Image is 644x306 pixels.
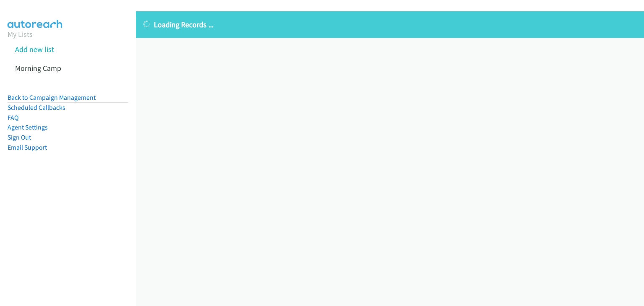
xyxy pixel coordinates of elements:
a: Sign Out [8,133,31,141]
a: Add new list [15,44,54,54]
a: Agent Settings [8,123,48,131]
p: Loading Records ... [143,19,636,30]
a: Scheduled Callbacks [8,104,65,112]
a: Back to Campaign Management [8,93,96,101]
a: My Lists [8,29,33,39]
a: Morning Camp [15,63,61,73]
a: Email Support [8,143,47,151]
a: FAQ [8,114,18,122]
